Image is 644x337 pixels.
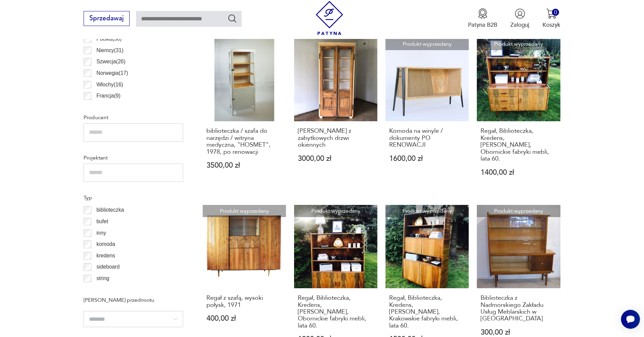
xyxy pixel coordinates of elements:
p: Niemcy ( 31 ) [96,46,124,55]
p: 3500,00 zł [206,162,283,169]
p: Polska ( 36 ) [96,35,122,43]
p: 1400,00 zł [481,169,557,176]
h3: Biblioteczka z Nadmorskiego Zakładu Usług Meblarskich w [GEOGRAPHIC_DATA] [481,295,557,322]
p: Projektant [84,153,183,162]
p: inny [96,229,106,237]
p: Francja ( 9 ) [96,91,120,100]
a: biblioteczka / szafa do narzędzi / witryna medyczna, "HOSMET", 1978, po renowacjibiblioteczka / s... [203,38,286,192]
p: 1600,00 zł [389,155,465,162]
p: Norwegia ( 17 ) [96,69,128,78]
p: witryna [96,286,113,294]
h3: Komoda na winyle / dokumenty PO RENOWACJI [389,128,465,148]
img: Ikona medalu [478,8,488,19]
button: Sprzedawaj [84,11,129,26]
p: Typ [84,193,183,202]
iframe: Smartsupp widget button [621,310,640,329]
p: sideboard [96,262,120,271]
p: string [96,274,109,283]
p: Szwecja ( 26 ) [96,57,126,66]
button: 0Koszyk [542,8,560,29]
p: [PERSON_NAME] przedmiotu [84,296,183,304]
p: 3000,00 zł [298,155,374,162]
p: bufet [96,217,108,226]
div: 0 [552,9,559,16]
button: Patyna B2B [468,8,497,29]
p: 400,00 zł [206,315,283,322]
button: Szukaj [227,14,237,23]
h3: [PERSON_NAME] z zabytkowych drzwi okiennych [298,128,374,148]
a: Produkt wyprzedanyRegał, Biblioteczka, Kredens, Witryna, Obornickie fabryki mebli, lata 60.Regał,... [477,38,560,192]
img: Ikonka użytkownika [515,8,525,19]
p: biblioteczka [96,206,124,214]
h3: Regał z szafą, wysoki połysk, 1971 [206,295,283,309]
h3: biblioteczka / szafa do narzędzi / witryna medyczna, "HOSMET", 1978, po renowacji [206,128,283,155]
h3: Regał, Biblioteczka, Kredens, [PERSON_NAME], Obornickie fabryki mebli, lata 60. [298,295,374,329]
p: Zaloguj [510,21,529,29]
a: Ikona medaluPatyna B2B [468,8,497,29]
p: komoda [96,240,115,249]
p: 300,00 zł [481,329,557,336]
button: Zaloguj [510,8,529,29]
img: Patyna - sklep z meblami i dekoracjami vintage [312,1,347,35]
p: kredens [96,251,115,260]
p: Czechosłowacja ( 6 ) [96,103,141,112]
h3: Regał, Biblioteczka, Kredens, [PERSON_NAME], Krakowskie fabryki mebli, lata 60. [389,295,465,329]
a: Sprzedawaj [84,16,129,22]
a: Witryna stworzona z zabytkowych drzwi okiennych[PERSON_NAME] z zabytkowych drzwi okiennych3000,00 zł [294,38,377,192]
p: Włochy ( 16 ) [96,80,123,89]
p: Koszyk [542,21,560,29]
p: Patyna B2B [468,21,497,29]
h3: Regał, Biblioteczka, Kredens, [PERSON_NAME], Obornickie fabryki mebli, lata 60. [481,128,557,162]
p: Producent [84,113,183,122]
img: Ikona koszyka [546,8,557,19]
a: Produkt wyprzedanyKomoda na winyle / dokumenty PO RENOWACJIKomoda na winyle / dokumenty PO RENOWA... [385,38,469,192]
